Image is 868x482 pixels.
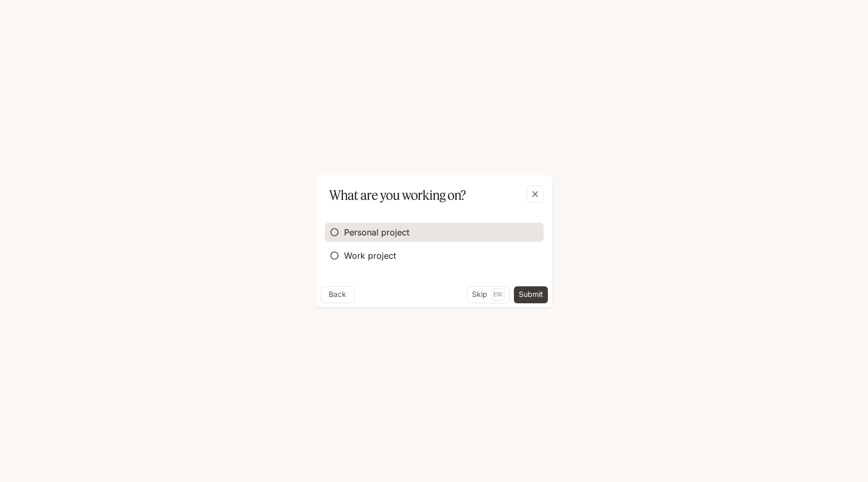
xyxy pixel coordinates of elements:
[514,286,548,303] button: Submit
[492,288,505,300] p: Esc
[344,226,409,239] span: Personal project
[329,186,466,205] p: What are you working on?
[344,249,396,262] span: Work project
[467,286,510,303] button: SkipEsc
[321,286,355,303] button: Back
